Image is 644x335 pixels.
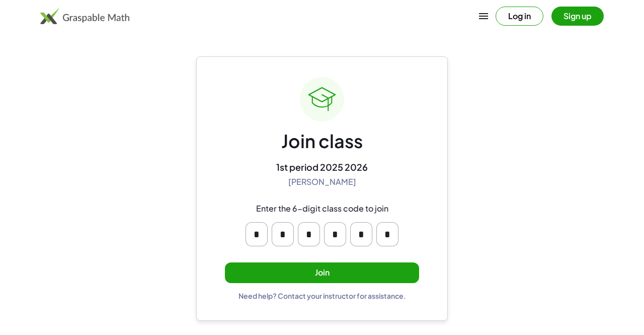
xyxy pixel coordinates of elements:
[350,222,372,246] input: Please enter OTP character 5
[496,7,543,26] button: Log in
[551,7,604,26] button: Sign up
[324,222,346,246] input: Please enter OTP character 4
[298,222,320,246] input: Please enter OTP character 3
[281,129,363,153] div: Join class
[225,262,419,283] button: Join
[276,161,368,173] div: 1st period 2025 2026
[376,222,398,246] input: Please enter OTP character 6
[256,204,388,214] div: Enter the 6-digit class code to join
[238,291,406,300] div: Need help? Contact your instructor for assistance.
[272,222,294,246] input: Please enter OTP character 2
[246,222,268,246] input: Please enter OTP character 1
[288,177,356,187] div: [PERSON_NAME]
